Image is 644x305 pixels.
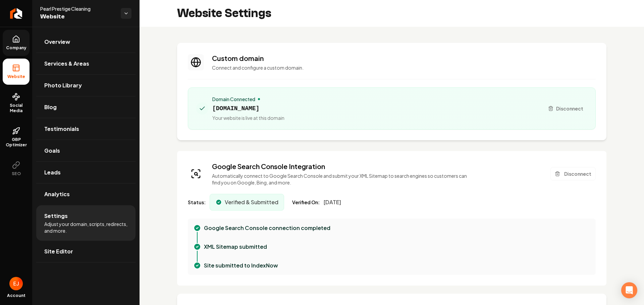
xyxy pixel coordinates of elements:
span: Goals [44,147,60,155]
p: XML Sitemap submitted [204,243,267,251]
a: Site Editor [36,241,136,262]
span: Overview [44,38,70,46]
a: Photo Library [36,75,136,96]
a: Goals [36,140,136,161]
span: Domain Connected [212,96,255,102]
p: Automatically connect to Google Search Console and submit your XML Sitemap to search engines so c... [212,172,472,186]
span: SEO [9,171,23,176]
span: Analytics [44,190,70,198]
span: Verified On: [292,199,320,206]
span: Adjust your domain, scripts, redirects, and more. [44,221,127,234]
a: Company [3,30,30,56]
span: Website [40,12,115,21]
span: Services & Areas [44,60,89,68]
span: Blog [44,103,57,111]
h2: Website Settings [177,7,271,20]
span: Account [7,293,25,298]
button: Disconnect [550,167,596,180]
a: Leads [36,162,136,183]
span: Testimonials [44,125,79,133]
button: Open user button [9,277,23,290]
a: Analytics [36,183,136,205]
a: Social Media [3,87,30,119]
img: Rebolt Logo [10,8,22,19]
a: Services & Areas [36,53,136,74]
span: Website [5,74,28,79]
span: Settings [44,212,68,220]
h3: Custom domain [212,54,596,63]
span: Social Media [3,103,30,113]
span: Disconnect [556,105,583,112]
button: SEO [3,156,30,182]
span: Leads [44,168,61,176]
span: Site Editor [44,247,73,255]
a: Testimonials [36,118,136,140]
a: GBP Optimizer [3,122,30,153]
span: Photo Library [44,81,82,89]
span: Pearl Prestige Cleaning [40,5,115,12]
span: GBP Optimizer [3,137,30,148]
span: Your website is live at this domain [212,115,284,121]
div: Open Intercom Messenger [621,282,637,298]
span: [DATE] [324,198,341,206]
p: Site submitted to IndexNow [204,261,278,270]
span: Company [3,45,29,51]
img: Eduard Joers [9,277,23,290]
a: Blog [36,96,136,118]
button: Disconnect [544,102,587,115]
p: Connect and configure a custom domain. [212,64,596,71]
p: Google Search Console connection completed [204,224,330,232]
a: Overview [36,31,136,53]
h3: Google Search Console Integration [212,162,472,171]
span: Status: [188,199,206,206]
span: Verified & Submitted [225,198,278,206]
span: [DOMAIN_NAME] [212,104,284,113]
